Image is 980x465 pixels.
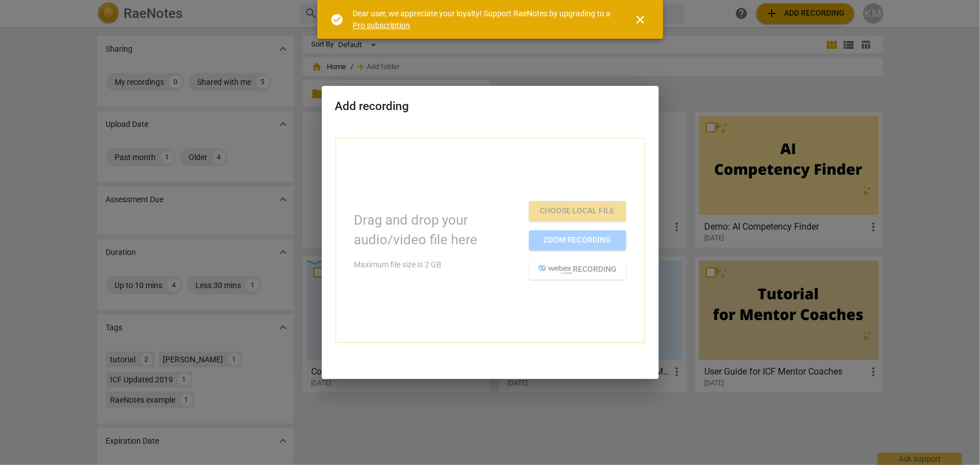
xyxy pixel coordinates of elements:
button: Close [627,6,654,33]
button: recording [529,259,626,280]
h2: Add recording [335,99,645,113]
button: Zoom recording [529,230,626,250]
span: recording [538,264,617,275]
button: Choose local file [529,201,626,221]
div: Dear user, we appreciate your loyalty! Support RaeNotes by upgrading to a [353,8,614,31]
a: Pro subscription [353,21,411,30]
span: check_circle [331,13,344,26]
p: Drag and drop your audio/video file here [354,211,520,250]
span: Zoom recording [538,235,617,246]
span: Choose local file [538,206,617,217]
p: Maximum file size is 2 GB [354,259,520,271]
span: close [634,13,648,26]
